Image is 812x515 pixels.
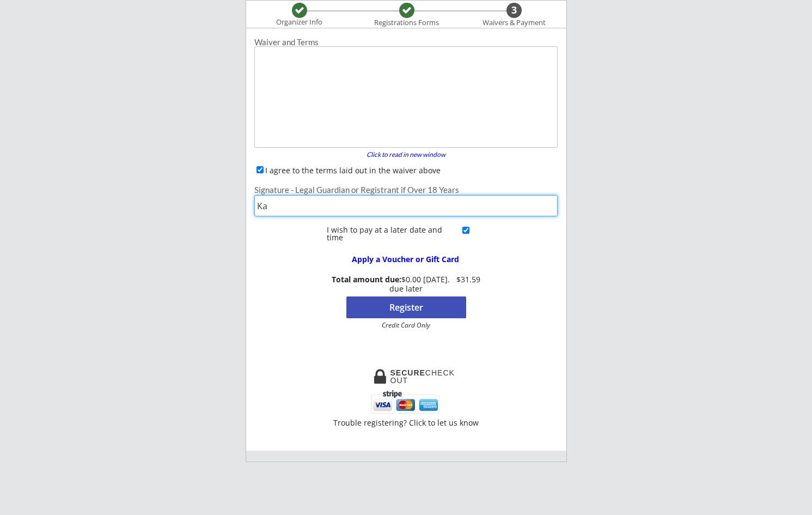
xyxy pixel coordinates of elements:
[335,256,476,263] div: Apply a Voucher or Gift Card
[254,38,558,46] div: Waiver and Terms
[265,165,441,175] label: I agree to the terms laid out in the waiver above
[254,195,558,216] input: Type full name
[254,186,558,194] div: Signature - Legal Guardian or Registrant if Over 18 Years
[270,18,329,27] div: Organizer Info
[333,419,480,427] div: Trouble registering? Click to let us know
[360,152,453,160] a: Click to read in new window
[390,368,425,377] strong: SECURE
[369,19,444,27] div: Registrations Forms
[360,152,453,158] div: Click to read in new window
[346,296,466,318] button: Register
[332,274,401,284] strong: Total amount due:
[327,226,459,241] div: I wish to pay at a later date and time
[477,19,552,27] div: Waivers & Payment
[351,322,461,329] div: Credit Card Only
[331,275,481,294] div: $0.00 [DATE]. $31.59 due later
[506,4,522,16] div: 3
[390,369,455,384] div: CHECKOUT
